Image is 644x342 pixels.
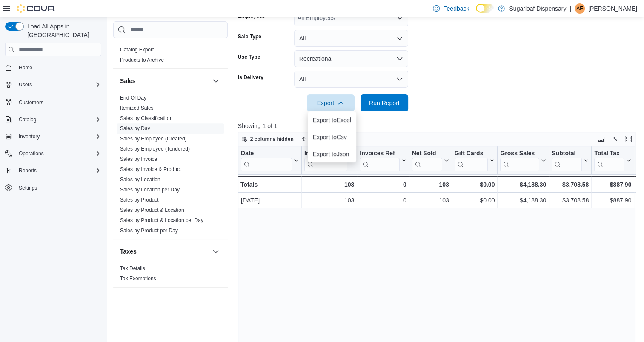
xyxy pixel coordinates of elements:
p: | [570,3,571,14]
div: [DATE] [241,195,299,205]
span: Users [15,80,101,90]
button: Display options [610,134,620,144]
a: Sales by Classification [120,115,171,121]
h3: Taxes [120,247,137,256]
img: Cova [17,4,55,13]
button: Settings [2,182,105,194]
div: Sales [113,93,228,239]
button: Run Report [361,94,408,111]
div: Net Sold [412,150,442,171]
button: Total Tax [594,150,631,171]
div: $0.00 [455,195,495,205]
button: Subtotal [552,150,589,171]
button: Operations [15,148,47,159]
button: Inventory [2,131,105,142]
button: Export toExcel [308,111,356,128]
span: Inventory [19,133,40,140]
a: Tax Exemptions [120,276,156,282]
span: Sales by Employee (Created) [120,135,187,142]
div: Date [241,150,292,171]
label: Sale Type [238,33,261,40]
a: Sales by Day [120,125,150,131]
div: $3,708.58 [552,180,589,190]
span: Sales by Day [120,125,150,132]
div: 103 [304,195,354,205]
button: Catalog [15,114,40,125]
span: Export [312,94,349,111]
span: Sales by Classification [120,115,171,122]
div: $3,708.58 [552,195,589,205]
button: Recreational [294,50,408,67]
div: Totals [240,180,299,190]
div: 0 [360,195,406,205]
button: Customers [2,96,105,108]
span: Sales by Location [120,176,160,183]
a: Sales by Location per Day [120,187,180,193]
p: Showing 1 of 1 [238,122,640,130]
span: Inventory [15,131,101,142]
span: Itemized Sales [120,105,154,111]
div: Subtotal [552,150,582,171]
p: Sugarloaf Dispensary [509,3,566,14]
a: End Of Day [120,95,146,101]
span: AF [576,3,583,14]
span: Tax Details [120,265,145,272]
button: Enter fullscreen [623,134,633,144]
button: Users [2,79,105,91]
span: Catalog [15,114,101,125]
span: Dark Mode [476,13,476,13]
div: Net Sold [412,150,442,158]
button: Taxes [211,246,221,256]
span: Settings [19,185,37,191]
a: Sales by Location [120,177,160,182]
span: Sales by Invoice & Product [120,166,181,173]
button: Export toCsv [308,128,356,145]
span: Export to Json [313,151,351,157]
a: Sales by Product per Day [120,228,178,234]
div: Invoices Ref [360,150,399,171]
span: Operations [15,148,101,159]
span: Customers [15,97,101,107]
button: Gift Cards [454,150,495,171]
div: $4,188.30 [500,180,546,190]
button: Taxes [120,247,209,256]
button: Home [2,61,105,74]
span: Reports [15,165,101,176]
div: 103 [412,195,449,205]
button: Sales [120,77,209,85]
a: Sales by Invoice [120,156,157,162]
div: Gift Cards [454,150,488,158]
span: 2 columns hidden [250,136,294,142]
button: All [294,71,408,88]
a: Tax Details [120,265,145,271]
div: Invoices Ref [360,150,399,158]
nav: Complex example [5,58,101,216]
div: 0 [360,180,406,190]
span: Sales by Product & Location per Day [120,217,203,224]
span: End Of Day [120,94,146,101]
span: Reports [19,167,37,174]
p: [PERSON_NAME] [588,3,637,14]
button: Operations [2,148,105,160]
a: Catalog Export [120,47,154,53]
button: Inventory [15,131,43,142]
span: Catalog [19,116,36,123]
span: Sales by Product per Day [120,227,178,234]
button: Gross Sales [500,150,546,171]
span: Customers [19,99,43,106]
div: Taxes [113,263,228,287]
span: Home [19,64,32,71]
button: Date [241,150,299,171]
div: 103 [412,180,449,190]
button: Invoices Ref [360,150,406,171]
h3: Sales [120,77,136,85]
span: Home [15,62,101,73]
span: Sales by Invoice [120,156,157,162]
div: Total Tax [594,150,624,171]
button: Open list of options [396,14,403,21]
button: All [294,30,408,47]
a: Sales by Product & Location per Day [120,217,203,223]
span: Export to Excel [313,117,351,123]
span: Sales by Product [120,197,159,203]
div: Adrienne Friedman [575,3,585,14]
